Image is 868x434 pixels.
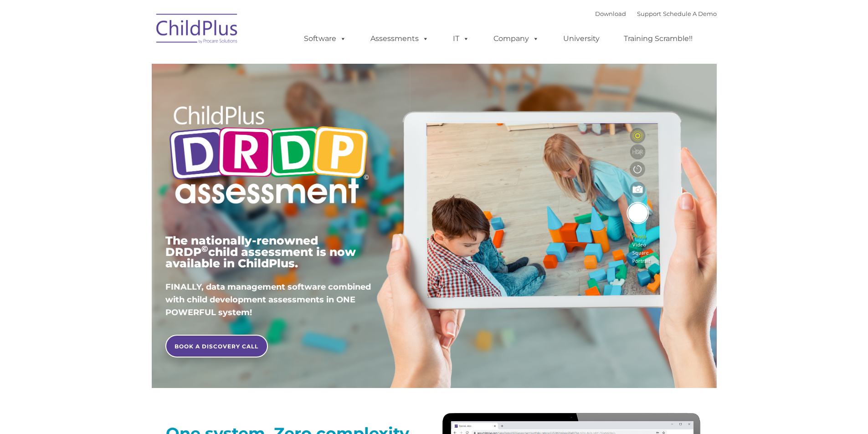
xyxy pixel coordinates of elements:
[165,93,372,219] img: Copyright - DRDP Logo Light
[165,282,371,317] span: FINALLY, data management software combined with child development assessments in ONE POWERFUL sys...
[444,30,478,48] a: IT
[554,30,609,48] a: University
[361,30,438,48] a: Assessments
[484,30,548,48] a: Company
[595,10,626,17] a: Download
[637,10,661,17] a: Support
[152,7,243,53] img: ChildPlus by Procare Solutions
[295,30,355,48] a: Software
[201,244,208,254] sup: ©
[663,10,717,17] a: Schedule A Demo
[165,234,356,270] span: The nationally-renowned DRDP child assessment is now available in ChildPlus.
[595,10,717,17] font: |
[165,335,268,357] a: BOOK A DISCOVERY CALL
[615,30,702,48] a: Training Scramble!!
